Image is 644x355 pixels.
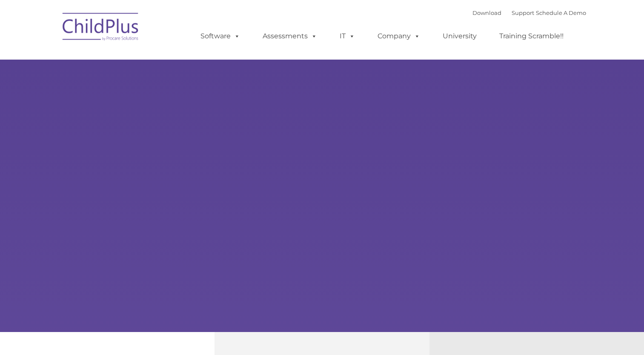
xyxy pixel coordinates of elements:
a: University [434,28,485,45]
a: Training Scramble!! [491,28,572,45]
a: Software [192,28,249,45]
a: Company [369,28,429,45]
a: Assessments [254,28,326,45]
img: ChildPlus by Procare Solutions [58,7,143,49]
font: | [472,9,586,16]
a: IT [331,28,364,45]
a: Download [472,9,501,16]
a: Schedule A Demo [536,9,586,16]
a: Support [512,9,534,16]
